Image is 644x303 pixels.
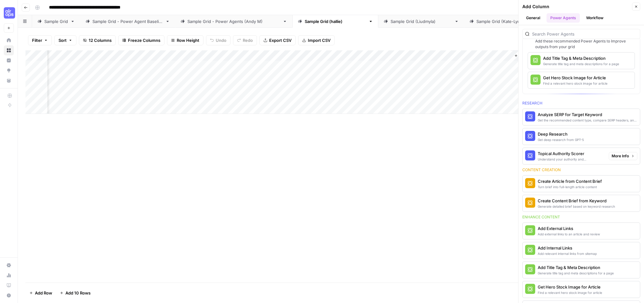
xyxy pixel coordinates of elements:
[538,264,614,271] div: Add Title Tag & Meta Description
[512,52,544,60] button: Add Column
[538,198,615,204] div: Create Content Brief from Keyword
[538,118,637,123] div: Get the recommended content type, compare SERP headers, and analyze SERP patterns
[538,178,602,184] div: Create Article from Content Brief
[54,35,76,45] button: Sort
[538,232,600,237] div: Add external links to an article and review
[538,245,597,251] div: Add Internal Links
[32,37,42,43] span: Filter
[80,15,175,28] a: Sample Grid - Power Agent Baseline
[4,270,14,280] a: Usage
[167,35,203,45] button: Row Height
[292,15,378,28] a: Sample Grid ([PERSON_NAME])
[378,15,464,28] a: Sample Grid ([PERSON_NAME])
[523,148,606,164] button: Topical Authority ScorerUnderstand your authority and competiveness on a topic
[175,15,292,28] a: Sample Grid - Power Agents ([PERSON_NAME])
[538,137,584,142] div: Get deep research from GPT-5
[4,65,14,76] a: Opportunities
[523,128,640,145] button: Deep ResearchGet deep research from GPT-5
[4,35,14,45] a: Home
[177,37,199,43] span: Row Height
[538,131,584,137] div: Deep Research
[32,15,80,28] a: Sample Grid
[56,288,94,298] button: Add 10 Rows
[543,55,619,61] div: Add Title Tag & Meta Description
[4,290,14,300] button: Help + Support
[538,284,602,290] div: Get Hero Stock Image for Article
[4,5,14,21] button: Workspace: September Cohort
[65,290,91,296] span: Add 10 Rows
[476,18,538,25] div: Sample Grid ([PERSON_NAME])
[543,61,619,66] div: Generate title tag and meta descriptions for a page
[464,15,550,28] a: Sample Grid ([PERSON_NAME])
[543,81,608,86] div: Find a relevant hero stock image for article
[305,18,366,25] div: Sample Grid ([PERSON_NAME])
[523,223,640,239] button: Add External LinksAdd external links to an article and review
[528,72,635,88] button: Get Hero Stock Image for ArticleFind a relevant hero stock image for article
[308,37,330,43] span: Import CSV
[28,35,52,45] button: Filter
[187,18,280,25] div: Sample Grid - Power Agents ([PERSON_NAME])
[528,53,635,69] button: Add Title Tag & Meta DescriptionGenerate title tag and meta descriptions for a page
[582,13,607,23] button: Workflow
[538,157,604,162] div: Understand your authority and competiveness on a topic
[543,75,608,81] div: Get Hero Stock Image for Article
[538,204,615,209] div: Generate detailed brief based on keyword research
[259,35,296,45] button: Export CSV
[4,260,14,270] a: Settings
[523,242,640,259] button: Add Internal LinksAdd relevant internal links from sitemap
[523,109,640,125] button: Analyze SERP for Target KeywordGet the recommended content type, compare SERP headers, and analyz...
[4,45,14,55] a: Browse
[206,35,230,45] button: Undo
[79,35,116,45] button: 12 Columns
[535,38,635,50] div: Add these recommended Power Agents to Improve outputs from your grid
[4,280,14,290] a: Learning Hub
[128,37,160,43] span: Freeze Columns
[538,150,604,157] div: Topical Authority Scorer
[523,176,640,192] button: Create Article from Content BriefTurn brief into full-length article content
[4,76,14,86] a: Your Data
[522,214,640,220] div: Enhance content
[547,13,580,23] button: Power Agents
[523,281,640,298] button: Get Hero Stock Image for ArticleFind a relevant hero stock image for article
[522,13,544,23] button: General
[532,31,637,37] input: Search Power Agents
[92,18,163,25] div: Sample Grid - Power Agent Baseline
[523,262,640,278] button: Add Title Tag & Meta DescriptionGenerate title tag and meta descriptions for a page
[538,271,614,276] div: Generate title tag and meta descriptions for a page
[4,55,14,65] a: Insights
[216,37,226,43] span: Undo
[298,35,335,45] button: Import CSV
[58,37,67,43] span: Sort
[522,100,640,106] div: Research
[233,35,257,45] button: Redo
[4,7,15,19] img: September Cohort Logo
[44,18,68,25] div: Sample Grid
[538,290,602,295] div: Find a relevant hero stock image for article
[538,251,597,256] div: Add relevant internal links from sitemap
[25,288,56,298] button: Add Row
[522,167,640,173] div: Content creation
[391,18,452,25] div: Sample Grid ([PERSON_NAME])
[35,290,52,296] span: Add Row
[243,37,253,43] span: Redo
[269,37,291,43] span: Export CSV
[538,225,600,232] div: Add External Links
[89,37,112,43] span: 12 Columns
[523,195,640,211] button: Create Content Brief from KeywordGenerate detailed brief based on keyword research
[118,35,164,45] button: Freeze Columns
[538,111,637,118] div: Analyze SERP for Target Keyword
[538,184,602,189] div: Turn brief into full-length article content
